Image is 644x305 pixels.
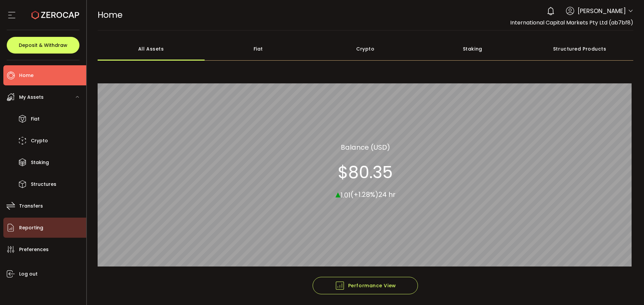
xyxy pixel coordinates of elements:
[7,37,79,54] button: Deposit & Withdraw
[31,136,48,146] span: Crypto
[31,114,40,124] span: Fiat
[19,71,34,80] span: Home
[566,233,644,305] iframe: Chat Widget
[19,92,44,102] span: My Assets
[19,201,43,211] span: Transfers
[98,9,122,21] span: Home
[335,281,396,291] span: Performance View
[338,162,393,182] section: $80.35
[98,37,205,61] div: All Assets
[205,37,312,61] div: Fiat
[31,158,49,167] span: Staking
[351,190,378,199] span: (+1.28%)
[19,223,43,233] span: Reporting
[312,37,419,61] div: Crypto
[19,269,38,279] span: Log out
[526,37,634,61] div: Structured Products
[19,245,49,254] span: Preferences
[313,277,418,294] button: Performance View
[335,186,340,201] span: ▴
[31,179,56,189] span: Structures
[340,190,351,200] span: 1.01
[378,190,395,199] span: 24 hr
[510,19,633,26] span: International Capital Markets Pty Ltd (ab7bf8)
[19,43,67,48] span: Deposit & Withdraw
[578,6,626,15] span: [PERSON_NAME]
[341,142,390,152] section: Balance (USD)
[419,37,526,61] div: Staking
